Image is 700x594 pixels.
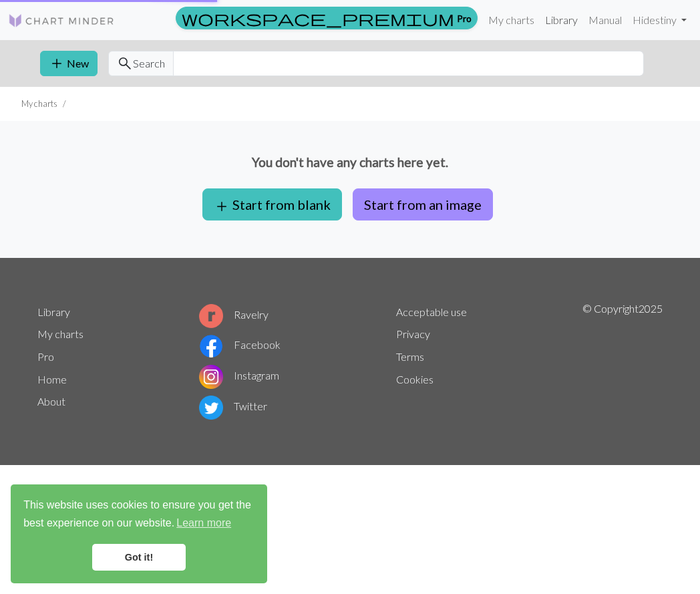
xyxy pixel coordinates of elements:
img: Ravelry logo [199,304,223,328]
a: Ravelry [199,308,269,321]
a: Twitter [199,400,267,412]
span: Search [133,55,165,71]
a: Facebook [199,338,281,351]
a: My charts [37,327,83,340]
a: Cookies [396,373,433,386]
a: Library [37,305,70,318]
a: Pro [176,7,478,29]
img: Logo [8,13,115,29]
div: cookieconsent [11,484,267,583]
a: Acceptable use [396,305,467,318]
a: learn more about cookies [174,513,233,533]
a: About [37,395,65,408]
p: © Copyright 2025 [582,301,663,422]
button: New [40,51,98,76]
a: Library [540,7,583,33]
a: Start from an image [347,196,498,209]
li: My charts [21,98,57,110]
a: Pro [37,350,54,363]
button: Start from an image [353,188,493,220]
a: dismiss cookie message [92,544,186,571]
a: Terms [396,350,424,363]
a: Privacy [396,327,430,340]
span: workspace_premium [182,9,454,27]
a: My charts [483,7,540,33]
a: Hidestiny [627,7,692,33]
img: Twitter logo [199,396,223,420]
img: Facebook logo [199,334,223,358]
span: add [49,54,65,73]
span: This website uses cookies to ensure you get the best experience on our website. [23,497,254,533]
a: Home [37,373,67,386]
img: Instagram logo [199,365,223,389]
span: search [117,54,133,73]
a: Instagram [199,369,279,382]
a: Manual [583,7,627,33]
span: add [214,197,230,216]
button: Start from blank [202,188,342,220]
